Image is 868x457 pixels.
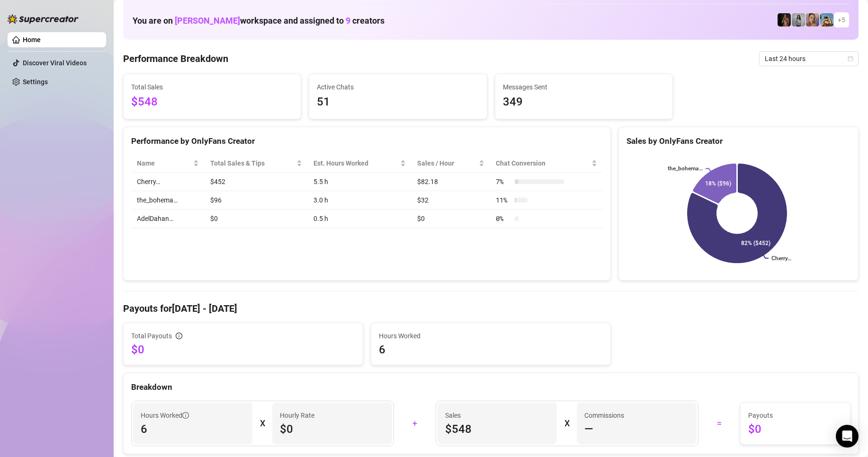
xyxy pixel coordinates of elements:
span: $0 [280,422,384,437]
span: Name [137,158,191,168]
h1: You are on workspace and assigned to creators [133,16,385,26]
a: Home [23,36,41,44]
a: Discover Viral Videos [23,59,87,67]
td: 0.5 h [308,210,412,228]
th: Name [131,154,205,173]
div: + [400,416,430,431]
span: Sales [445,410,549,421]
span: 51 [317,93,479,111]
span: Total Sales & Tips [210,158,295,168]
span: 7 % [496,176,511,187]
span: $548 [445,422,549,437]
td: $32 [412,191,490,210]
h4: Payouts for [DATE] - [DATE] [123,302,859,315]
img: Cherry [806,13,819,26]
div: Breakdown [131,381,850,394]
div: = [704,416,734,431]
span: 9 [346,16,350,26]
td: Cherry… [131,173,205,191]
img: Babydanix [820,13,833,26]
td: 5.5 h [308,173,412,191]
article: Hourly Rate [280,410,314,421]
td: the_bohema… [131,191,205,210]
span: Messages Sent [503,82,665,92]
div: X [564,416,569,431]
span: Payouts [748,410,842,421]
span: $0 [131,342,355,357]
span: 0 % [496,213,511,224]
span: 11 % [496,195,511,205]
span: + 5 [838,15,845,25]
th: Chat Conversion [490,154,603,173]
td: $82.18 [412,173,490,191]
span: 6 [141,422,245,437]
span: — [584,422,593,437]
span: Hours Worked [141,410,189,421]
span: [PERSON_NAME] [175,16,240,26]
span: $548 [131,93,293,111]
text: the_bohema… [668,165,703,172]
article: Commissions [584,410,624,421]
th: Total Sales & Tips [205,154,308,173]
div: X [260,416,265,431]
th: Sales / Hour [412,154,490,173]
img: logo-BBDzfeDw.svg [8,14,79,24]
img: the_bohema [778,13,791,26]
span: Last 24 hours [765,52,853,66]
span: calendar [848,56,853,62]
span: info-circle [176,333,182,339]
td: $0 [412,210,490,228]
div: Est. Hours Worked [313,158,398,168]
td: AdelDahan… [131,210,205,228]
div: Open Intercom Messenger [836,425,859,448]
td: $452 [205,173,308,191]
span: Hours Worked [379,331,603,341]
div: Performance by OnlyFans Creator [131,135,603,148]
span: Chat Conversion [496,158,590,168]
a: Settings [23,78,48,86]
span: info-circle [182,412,189,419]
text: Cherry… [771,255,791,262]
td: $96 [205,191,308,210]
span: $0 [748,422,842,437]
td: 3.0 h [308,191,412,210]
span: Active Chats [317,82,479,92]
span: Sales / Hour [417,158,477,168]
img: A [792,13,805,26]
div: Sales by OnlyFans Creator [626,135,850,148]
span: 349 [503,93,665,111]
span: Total Sales [131,82,293,92]
span: 6 [379,342,603,357]
span: Total Payouts [131,331,172,341]
h4: Performance Breakdown [123,52,228,65]
td: $0 [205,210,308,228]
